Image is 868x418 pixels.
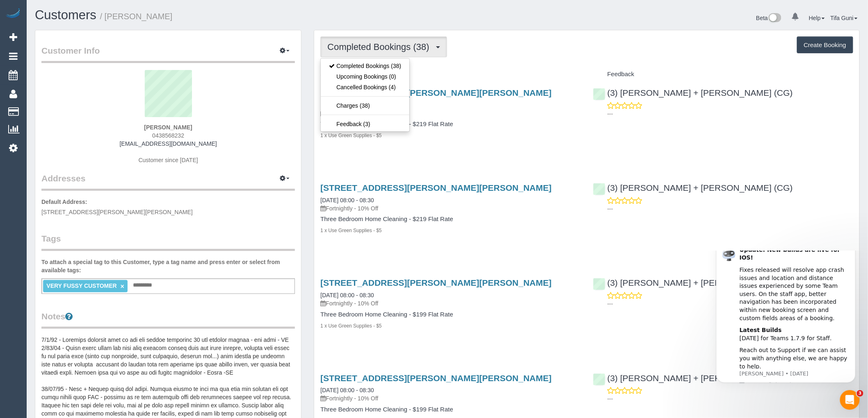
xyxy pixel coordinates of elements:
[320,36,447,57] button: Completed Bookings (38)
[152,132,184,139] span: 0438568232
[320,373,552,383] a: [STREET_ADDRESS][PERSON_NAME][PERSON_NAME]
[320,204,580,212] p: Fortnightly - 10% Off
[320,197,374,203] a: [DATE] 08:00 - 08:30
[320,323,381,329] small: 1 x Use Green Supplies - $5
[593,71,853,78] h4: Feedback
[36,76,146,92] div: [DATE] for Teams 1.7.9 for Staff.
[36,16,146,72] div: Fixes released will resolve app crash issues and location and distance issues experienced by some...
[320,299,580,307] p: Fortnightly - 10% Off
[41,310,295,329] legend: Notes
[320,278,552,287] a: [STREET_ADDRESS][PERSON_NAME][PERSON_NAME]
[120,140,217,147] a: [EMAIL_ADDRESS][DOMAIN_NAME]
[36,96,146,120] div: Reach out to Support if we can assist you with anything else, we are happy to help.
[608,205,853,213] p: ---
[41,45,295,63] legend: Customer Info
[321,100,409,111] a: Charges (38)
[320,88,552,97] a: [STREET_ADDRESS][PERSON_NAME][PERSON_NAME]
[321,119,409,129] a: Feedback (3)
[320,71,580,78] h4: Service
[593,278,793,287] a: (3) [PERSON_NAME] + [PERSON_NAME] (CG)
[327,42,433,52] span: Completed Bookings (38)
[320,387,374,393] a: [DATE] 08:00 - 08:30
[144,124,192,131] strong: [PERSON_NAME]
[608,395,853,403] p: ---
[320,394,580,402] p: Fortnightly - 10% Off
[608,300,853,308] p: ---
[5,8,21,20] img: Automaid Logo
[41,258,295,274] label: To attach a special tag to this Customer, type a tag name and press enter or select from availabl...
[41,209,193,215] span: [STREET_ADDRESS][PERSON_NAME][PERSON_NAME]
[121,283,124,290] a: ×
[593,88,793,97] a: (3) [PERSON_NAME] + [PERSON_NAME] (CG)
[36,76,78,83] b: Latest Builds
[320,216,580,223] h4: Three Bedroom Home Cleaning - $219 Flat Rate
[46,282,116,289] span: VERY FUSSY CUSTOMER
[320,133,381,138] small: 1 x Use Green Supplies - $5
[321,82,409,93] a: Cancelled Bookings (4)
[840,390,860,410] iframe: Intercom live chat
[36,120,146,127] p: Message from Ellie, sent 1d ago
[320,121,580,128] h4: Three Bedroom Home Cleaning - $219 Flat Rate
[320,228,381,233] small: 1 x Use Green Supplies - $5
[768,13,781,24] img: New interface
[857,390,863,397] span: 3
[100,12,173,21] small: / [PERSON_NAME]
[41,198,87,206] label: Default Address:
[320,109,580,117] p: Fortnightly - 10% Off
[704,251,868,396] iframe: Intercom notifications message
[593,183,793,192] a: (3) [PERSON_NAME] + [PERSON_NAME] (CG)
[809,15,825,21] a: Help
[320,183,552,192] a: [STREET_ADDRESS][PERSON_NAME][PERSON_NAME]
[608,110,853,118] p: ---
[320,311,580,318] h4: Three Bedroom Home Cleaning - $199 Flat Rate
[321,61,409,71] a: Completed Bookings (38)
[756,15,781,21] a: Beta
[139,157,198,163] span: Customer since [DATE]
[797,36,853,54] button: Create Booking
[593,373,793,383] a: (3) [PERSON_NAME] + [PERSON_NAME] (CG)
[320,292,374,298] a: [DATE] 08:00 - 08:30
[41,233,295,251] legend: Tags
[831,15,858,21] a: Tifa Guni
[320,406,580,413] h4: Three Bedroom Home Cleaning - $199 Flat Rate
[35,8,96,22] a: Customers
[321,71,409,82] a: Upcoming Bookings (0)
